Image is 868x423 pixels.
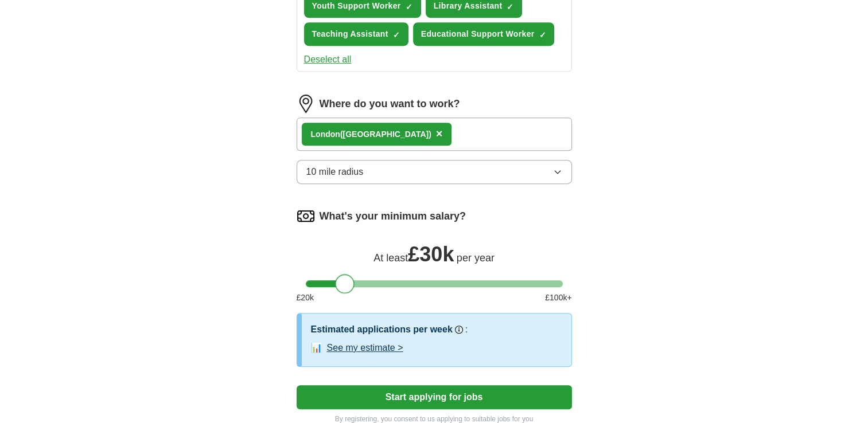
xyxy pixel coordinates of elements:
[393,30,400,40] span: ✓
[406,2,412,11] span: ✓
[507,2,513,11] span: ✓
[311,130,330,139] strong: Lond
[327,341,403,355] button: See my estimate >
[539,30,546,40] span: ✓
[373,252,408,264] span: At least
[436,127,443,140] span: ×
[297,207,315,225] img: salary.png
[340,130,431,139] span: ([GEOGRAPHIC_DATA])
[320,209,466,224] label: What's your minimum salary?
[297,95,315,113] img: location.png
[408,242,454,266] span: £ 30k
[304,53,352,66] button: Deselect all
[297,292,314,304] span: £ 20 k
[320,96,460,112] label: Where do you want to work?
[311,323,453,336] h3: Estimated applications per week
[311,128,431,140] div: on
[457,252,495,264] span: per year
[413,22,555,46] button: Educational Support Worker✓
[465,323,468,336] h3: :
[312,28,388,40] span: Teaching Assistant
[297,385,572,409] button: Start applying for jobs
[304,22,408,46] button: Teaching Assistant✓
[311,341,322,355] span: 📊
[297,160,572,184] button: 10 mile radius
[306,165,364,179] span: 10 mile radius
[421,28,535,40] span: Educational Support Worker
[436,126,443,143] button: ×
